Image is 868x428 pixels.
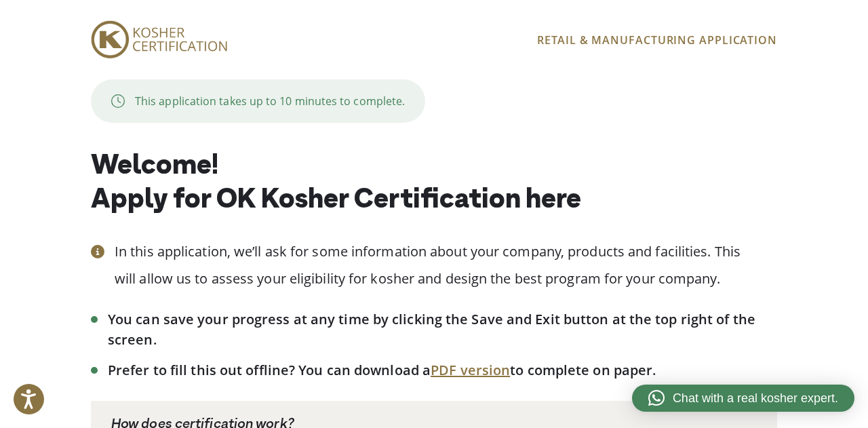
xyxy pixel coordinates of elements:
li: Prefer to fill this out offline? You can download a to complete on paper. [108,360,777,381]
p: This application takes up to 10 minutes to complete. [135,93,405,109]
p: In this application, we’ll ask for some information about your company, products and facilities. ... [115,238,777,292]
span: Chat with a real kosher expert. [673,389,838,408]
a: PDF version [431,361,510,379]
a: Chat with a real kosher expert. [632,385,854,412]
h1: Welcome! Apply for OK Kosher Certification here [91,150,777,218]
li: You can save your progress at any time by clicking the Save and Exit button at the top right of t... [108,309,777,350]
p: RETAIL & MANUFACTURING APPLICATION [537,32,777,48]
